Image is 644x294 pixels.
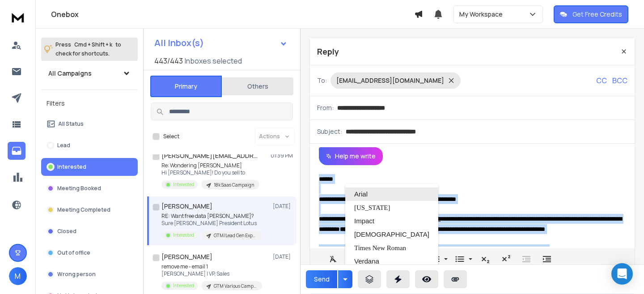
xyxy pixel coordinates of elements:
[161,270,262,277] p: [PERSON_NAME] | VP, Sales
[442,250,449,268] button: Ordered List
[317,45,339,58] p: Reply
[345,214,438,228] a: Impact
[459,10,506,19] p: My Workspace
[317,76,327,85] p: To:
[538,250,555,268] button: Increase Indent (⌘])
[57,271,96,278] p: Wrong person
[51,9,414,20] h1: Onebox
[41,64,138,82] button: All Campaigns
[173,282,194,289] p: Interested
[317,127,342,136] p: Subject:
[41,265,138,283] button: Wrong person
[345,255,438,268] a: Verdana
[154,38,204,47] h1: All Inbox(s)
[345,241,438,255] a: Times New Roman
[9,9,27,26] img: logo
[161,252,212,261] h1: [PERSON_NAME]
[161,151,260,160] h1: [PERSON_NAME][EMAIL_ADDRESS][DOMAIN_NAME]
[41,158,138,176] button: Interested
[41,136,138,154] button: Lead
[161,169,259,176] p: Hi [PERSON_NAME]! Do you sell to
[41,179,138,197] button: Meeting Booked
[73,39,114,50] span: Cmd + Shift + k
[612,75,627,86] p: BCC
[554,5,628,23] button: Get Free Credits
[9,267,27,285] button: M
[214,283,257,290] p: GTM Various Campaign (PMF)
[477,250,494,268] button: Subscript
[325,250,342,268] button: Clear Formatting
[57,206,110,213] p: Meeting Completed
[273,253,293,260] p: [DATE]
[147,34,295,52] button: All Inbox(s)
[214,232,257,239] p: GTM/Lead Gen Experts Campaign
[57,163,86,170] p: Interested
[345,228,438,241] a: Tahoma
[173,181,194,188] p: Interested
[57,228,76,235] p: Closed
[154,55,183,66] span: 443 / 443
[41,222,138,240] button: Closed
[185,55,242,66] h3: Inboxes selected
[273,203,293,210] p: [DATE]
[214,182,254,188] p: 18k Saas Campaign
[222,77,293,96] button: Others
[518,250,535,268] button: Decrease Indent (⌘[)
[572,10,622,19] p: Get Free Credits
[345,187,438,201] a: Arial
[161,263,262,270] p: remove me - email 1
[596,75,607,86] p: CC
[57,249,90,256] p: Out of office
[57,185,101,192] p: Meeting Booked
[161,220,262,227] p: Sure [PERSON_NAME] President Lotus
[161,202,212,211] h1: [PERSON_NAME]
[317,103,334,112] p: From:
[150,76,222,97] button: Primary
[611,263,633,285] div: Open Intercom Messenger
[497,250,514,268] button: Superscript
[345,201,438,214] a: Georgia
[173,232,194,239] p: Interested
[467,250,474,268] button: Unordered List
[41,97,138,110] h3: Filters
[271,152,293,159] p: 01:39 PM
[451,250,468,268] button: Unordered List
[163,133,179,140] label: Select
[55,40,121,58] p: Press to check for shortcuts.
[161,213,262,220] p: RE: Want free data [PERSON_NAME]?
[48,69,92,78] h1: All Campaigns
[57,142,70,149] p: Lead
[41,244,138,262] button: Out of office
[306,270,337,288] button: Send
[319,147,383,165] button: Help me write
[41,201,138,219] button: Meeting Completed
[336,76,444,85] p: [EMAIL_ADDRESS][DOMAIN_NAME]
[58,120,84,128] p: All Status
[41,115,138,133] button: All Status
[161,162,259,169] p: Re: Wondering [PERSON_NAME]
